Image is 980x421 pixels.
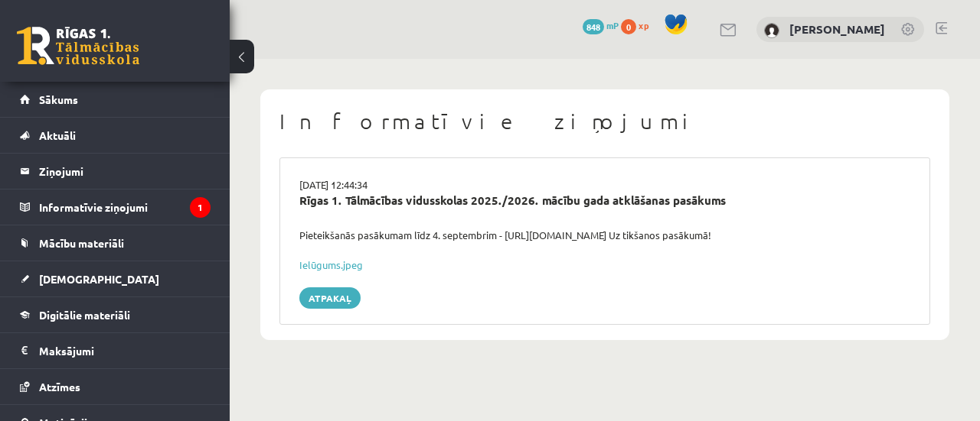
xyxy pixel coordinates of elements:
a: [PERSON_NAME] [789,21,885,37]
span: Digitālie materiāli [39,308,130,322]
a: 0 xp [621,19,656,31]
a: [DEMOGRAPHIC_DATA] [20,261,211,296]
img: Lera Panteviča [764,23,779,38]
div: Pieteikšanās pasākumam līdz 4. septembrim - [URL][DOMAIN_NAME] Uz tikšanos pasākumā! [288,228,922,243]
div: [DATE] 12:44:34 [288,177,922,193]
a: Aktuāli [20,118,211,153]
a: Atzīmes [20,369,211,404]
a: Sākums [20,82,211,117]
span: Mācību materiāli [39,236,124,250]
span: mP [606,19,619,31]
legend: Maksājumi [39,333,211,368]
div: Rīgas 1. Tālmācības vidusskolas 2025./2026. mācību gada atklāšanas pasākums [299,192,910,209]
legend: Ziņojumi [39,154,211,189]
span: 848 [583,19,604,34]
h1: Informatīvie ziņojumi [279,108,930,134]
i: 1 [190,197,211,218]
span: Aktuāli [39,128,76,142]
span: xp [639,19,648,31]
a: Rīgas 1. Tālmācības vidusskola [17,27,139,65]
a: Mācību materiāli [20,225,211,261]
a: Informatīvie ziņojumi1 [20,189,211,225]
a: Ziņojumi [20,154,211,189]
span: Sākums [39,92,78,106]
span: 0 [621,19,636,34]
a: Maksājumi [20,333,211,368]
legend: Informatīvie ziņojumi [39,189,211,225]
a: Ielūgums.jpeg [299,258,363,271]
span: [DEMOGRAPHIC_DATA] [39,272,159,286]
a: 848 mP [583,19,619,31]
span: Atzīmes [39,380,80,393]
a: Digitālie materiāli [20,297,211,332]
a: Atpakaļ [299,287,361,309]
